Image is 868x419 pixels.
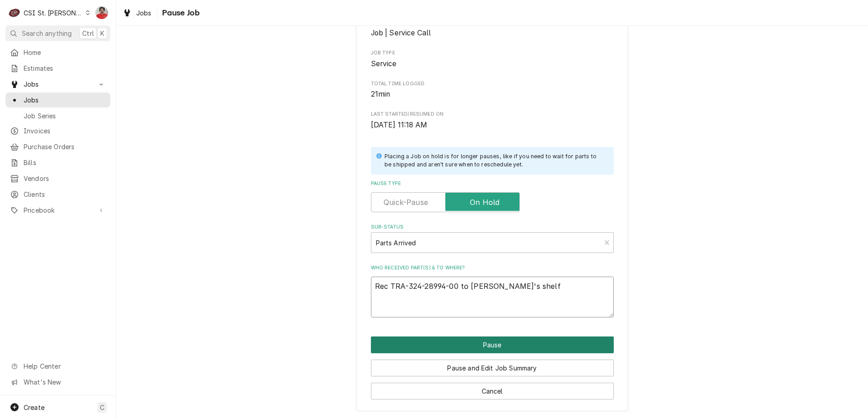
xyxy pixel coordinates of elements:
[100,403,104,412] span: C
[371,180,614,212] div: Pause Type
[24,174,106,183] span: Vendors
[371,49,614,69] div: Job Type
[371,336,614,353] button: Pause
[24,361,105,371] span: Help Center
[371,80,614,100] div: Total Time Logged
[5,359,110,374] a: Go to Help Center
[371,336,614,353] div: Button Group Row
[371,80,614,88] span: Total Time Logged
[5,108,110,123] a: Job Series
[24,48,106,57] span: Home
[24,95,106,105] span: Jobs
[371,90,390,98] span: 21min
[5,155,110,170] a: Bills
[24,79,92,89] span: Jobs
[95,6,108,19] div: Nicholas Faubert's Avatar
[24,205,92,215] span: Pricebook
[371,224,614,231] label: Sub-Status
[5,171,110,186] a: Vendors
[371,49,614,57] span: Job Type
[159,7,200,19] span: Pause Job
[371,29,431,37] span: Job | Service Call
[5,123,110,138] a: Invoices
[371,336,614,400] div: Button Group
[8,6,21,19] div: C
[5,375,110,390] a: Go to What's New
[24,126,106,136] span: Invoices
[5,61,110,76] a: Estimates
[95,6,108,19] div: NF
[82,29,94,38] span: Ctrl
[371,19,614,39] div: Service Type
[5,93,110,107] a: Jobs
[371,89,614,100] span: Total Time Logged
[385,152,605,169] div: Placing a Job on hold is for longer pauses, like if you need to wait for parts to be shipped and ...
[371,277,614,317] textarea: Rec TRA-324-28994-00 to [PERSON_NAME]'s shelf
[371,180,614,187] label: Pause Type
[371,383,614,400] button: Cancel
[371,58,614,69] span: Job Type
[371,264,614,317] div: Who received part(s) & to where?
[5,187,110,202] a: Clients
[371,224,614,253] div: Sub-Status
[371,376,614,400] div: Button Group Row
[5,45,110,60] a: Home
[24,111,106,121] span: Job Series
[136,8,152,18] span: Jobs
[371,28,614,39] span: Service Type
[24,377,105,387] span: What's New
[24,63,106,73] span: Estimates
[24,142,106,151] span: Purchase Orders
[5,203,110,218] a: Go to Pricebook
[100,29,104,38] span: K
[119,5,155,20] a: Jobs
[371,111,614,118] span: Last Started/Resumed On
[371,121,427,129] span: [DATE] 11:18 AM
[24,404,44,411] span: Create
[371,111,614,130] div: Last Started/Resumed On
[371,120,614,131] span: Last Started/Resumed On
[5,25,110,41] button: Search anythingCtrlK
[24,158,106,167] span: Bills
[371,264,614,272] label: Who received part(s) & to where?
[5,139,110,154] a: Purchase Orders
[24,190,106,199] span: Clients
[371,360,614,376] button: Pause and Edit Job Summary
[24,8,83,18] div: CSI St. [PERSON_NAME]
[8,6,21,19] div: CSI St. Louis's Avatar
[371,59,397,68] span: Service
[22,29,72,38] span: Search anything
[5,77,110,92] a: Go to Jobs
[371,353,614,376] div: Button Group Row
